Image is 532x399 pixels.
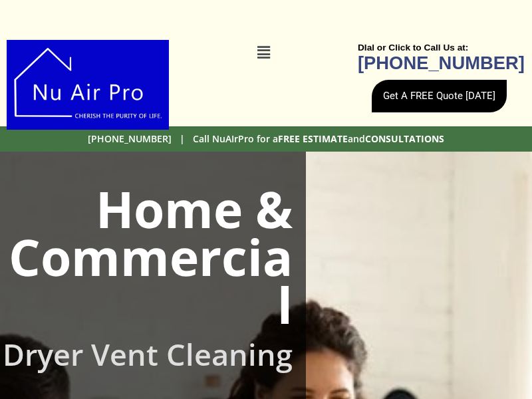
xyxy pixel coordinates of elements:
[383,91,495,101] span: Get A FREE Quote [DATE]
[278,132,348,145] b: FREE ESTIMATE
[365,132,444,145] b: CONSULTATIONS
[7,133,525,145] h2: [PHONE_NUMBER] | Call NuAIrPro for a and
[358,53,525,73] b: [PHONE_NUMBER]
[252,40,275,65] div: Menu Toggle
[372,80,507,112] a: Get A FREE Quote [DATE]
[358,43,468,53] b: DIal or Click to Call Us at:
[358,61,525,71] a: [PHONE_NUMBER]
